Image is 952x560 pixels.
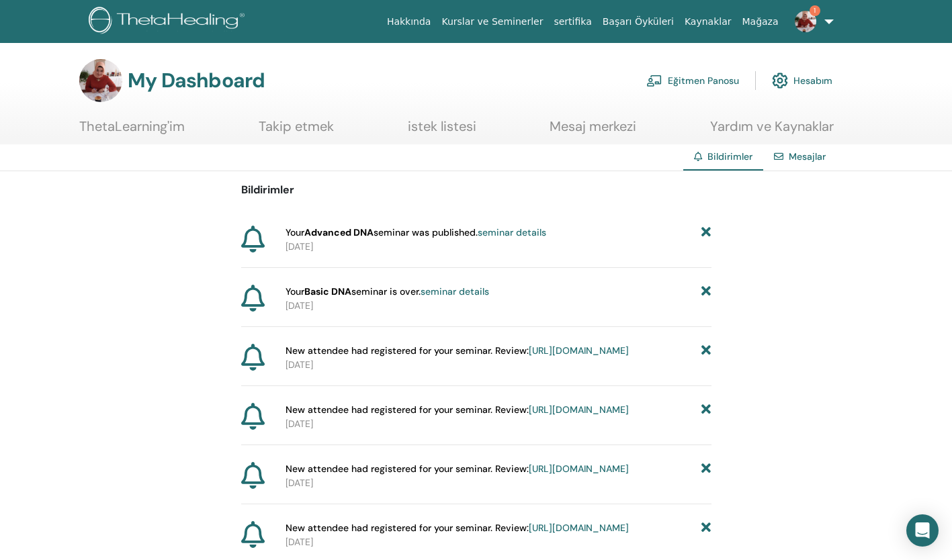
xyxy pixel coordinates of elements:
span: 1 [810,5,820,16]
a: Kaynaklar [679,9,737,34]
a: istek listesi [408,118,476,144]
img: default.jpg [795,11,816,32]
a: seminar details [478,226,546,238]
img: chalkboard-teacher.svg [646,75,662,87]
span: Your seminar is over. [286,285,489,299]
span: Your seminar was published. [286,226,546,240]
span: New attendee had registered for your seminar. Review: [286,521,629,535]
strong: Advanced DNA [304,226,374,238]
a: Yardım ve Kaynaklar [710,118,834,144]
a: sertifika [548,9,597,34]
p: [DATE] [286,240,711,254]
a: ThetaLearning'im [79,118,185,144]
span: New attendee had registered for your seminar. Review: [286,462,629,476]
p: [DATE] [286,299,711,313]
a: Başarı Öyküleri [597,9,679,34]
a: Kurslar ve Seminerler [436,9,548,34]
a: Mağaza [736,9,783,34]
a: Eğitmen Panosu [646,66,739,95]
p: [DATE] [286,476,711,490]
a: Takip etmek [259,118,334,144]
p: [DATE] [286,358,711,372]
a: Mesaj merkezi [550,118,636,144]
img: logo.png [89,7,249,37]
a: [URL][DOMAIN_NAME] [529,404,629,416]
a: [URL][DOMAIN_NAME] [529,463,629,475]
span: New attendee had registered for your seminar. Review: [286,344,629,358]
a: Mesajlar [789,150,826,162]
div: Open Intercom Messenger [906,514,939,547]
p: Bildirimler [241,182,711,198]
img: cog.svg [772,69,788,92]
a: [URL][DOMAIN_NAME] [529,522,629,534]
span: Bildirimler [707,150,752,162]
a: [URL][DOMAIN_NAME] [529,344,629,357]
p: [DATE] [286,535,711,549]
a: Hesabım [772,66,832,95]
p: [DATE] [286,417,711,431]
img: default.jpg [79,59,122,102]
a: seminar details [421,285,489,297]
h3: My Dashboard [128,68,265,93]
strong: Basic DNA [304,285,351,297]
a: Hakkında [382,9,437,34]
span: New attendee had registered for your seminar. Review: [286,403,629,417]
